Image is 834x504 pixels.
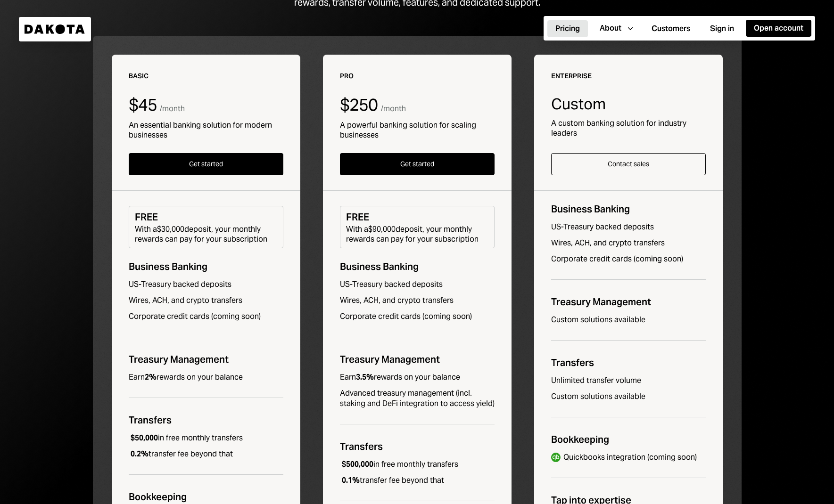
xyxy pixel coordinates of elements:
div: Quickbooks integration (coming soon) [563,452,697,463]
div: Corporate credit cards (coming soon) [129,311,283,322]
div: transfer fee beyond that [340,475,444,486]
a: Pricing [547,19,588,38]
div: Bookkeeping [129,490,283,504]
div: Enterprise [551,72,706,81]
div: Wires, ACH, and crypto transfers [340,295,495,306]
button: Get started [340,153,495,175]
div: About [600,23,621,33]
div: Transfers [129,413,283,427]
div: FREE [135,210,277,224]
div: Business Banking [129,260,283,274]
div: Custom [551,96,706,112]
div: US-Treasury backed deposits [551,222,706,232]
div: Treasury Management [340,352,495,366]
div: Corporate credit cards (coming soon) [551,254,706,264]
div: Wires, ACH, and crypto transfers [129,295,283,306]
button: Sign in [702,20,742,37]
a: Sign in [702,19,742,38]
div: / month [381,104,406,114]
div: Advanced treasury management (incl. staking and DeFi integration to access yield) [340,388,495,409]
b: $500,000 [342,459,373,469]
div: in free monthly transfers [340,459,458,470]
div: $45 [129,96,157,114]
div: transfer fee beyond that [129,449,233,459]
div: in free monthly transfers [129,433,243,443]
div: A custom banking solution for industry leaders [551,118,706,138]
b: 0.2% [131,449,149,459]
button: Pricing [547,20,588,37]
div: With a $30,000 deposit, your monthly rewards can pay for your subscription [135,224,277,244]
button: About [592,20,640,37]
div: Wires, ACH, and crypto transfers [551,238,706,248]
div: Basic [129,72,283,81]
div: US-Treasury backed deposits [340,279,495,290]
div: With a $90,000 deposit, your monthly rewards can pay for your subscription [346,224,488,244]
div: Transfers [340,439,495,454]
b: 2% [145,372,157,382]
div: Transfers [551,356,706,370]
div: Corporate credit cards (coming soon) [340,311,495,322]
div: Earn rewards on your balance [129,372,243,382]
div: Earn rewards on your balance [340,372,460,382]
a: Customers [644,19,698,38]
div: A powerful banking solution for scaling businesses [340,120,495,140]
b: $50,000 [131,433,158,443]
b: 0.1% [342,475,360,485]
div: Pro [340,72,495,81]
div: Unlimited transfer volume [551,375,706,386]
div: Treasury Management [551,295,706,309]
div: / month [160,104,185,114]
div: An essential banking solution for modern businesses [129,120,283,140]
div: Bookkeeping [551,432,706,447]
div: Treasury Management [129,352,283,366]
div: Business Banking [340,260,495,274]
button: Get started [129,153,283,175]
b: 3.5% [356,372,374,382]
div: Custom solutions available [551,315,706,325]
div: Business Banking [551,202,706,216]
div: US-Treasury backed deposits [129,279,283,290]
button: Contact sales [551,153,706,175]
div: Custom solutions available [551,391,706,402]
button: Open account [746,20,811,37]
button: Customers [644,20,698,37]
div: $250 [340,96,378,114]
div: FREE [346,210,488,224]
